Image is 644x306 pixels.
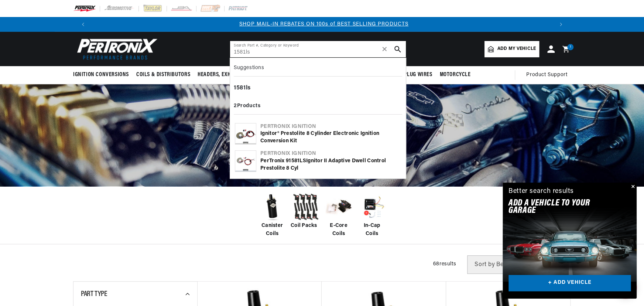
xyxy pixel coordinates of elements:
span: Motorcycle [439,71,470,79]
summary: Coils & Distributors [133,66,194,84]
summary: Ignition Conversions [73,66,133,84]
a: In-Cap Coils In-Cap Coils [357,192,387,238]
div: 2 of 3 [92,20,555,28]
span: Coil Packs [291,222,317,230]
b: 1581ls [234,85,251,91]
img: In-Cap Coils [357,192,387,222]
div: Announcement [92,20,555,28]
summary: Product Support [526,66,571,84]
a: Add my vehicle [484,41,539,57]
input: Search Part #, Category or Keyword [230,41,406,57]
h2: Add A VEHICLE to your garage [508,200,612,215]
span: Coils & Distributors [136,71,190,79]
span: Part Type [81,290,107,298]
button: search button [390,41,406,57]
span: Sort by [475,262,495,268]
b: 2 Products [234,103,260,109]
span: E-Core Coils [324,222,353,238]
img: Pertronix [73,36,158,62]
span: 1 [570,44,571,50]
div: Ignitor® Prestolite 8 Cylinder Electronic Ignition Conversion Kit [260,130,401,144]
slideshow-component: Translation missing: en.sections.announcements.announcement_bar [55,17,589,32]
a: Canister Coils Canister Coils [257,192,287,238]
button: Close [628,183,637,191]
div: Suggestions [234,62,402,76]
summary: Spark Plug Wires [384,66,436,84]
select: Sort by [467,255,563,274]
span: Ignition Conversions [73,71,129,79]
span: Spark Plug Wires [387,71,432,79]
img: Ignitor® Prestolite 8 Cylinder Electronic Ignition Conversion Kit [235,123,256,144]
button: Translation missing: en.sections.announcements.previous_announcement [76,17,90,32]
a: + ADD VEHICLE [508,275,631,292]
span: In-Cap Coils [357,222,387,238]
img: Canister Coils [257,192,287,222]
button: Translation missing: en.sections.announcements.next_announcement [554,17,568,32]
span: Headers, Exhausts & Components [198,71,284,79]
a: E-Core Coils E-Core Coils [324,192,353,238]
b: 1581LS [289,158,306,164]
a: Coil Packs Coil Packs [291,192,320,230]
summary: Motorcycle [436,66,474,84]
span: Product Support [526,71,567,79]
summary: Headers, Exhausts & Components [194,66,288,84]
img: PerTronix 91581LS Ignitor II Adaptive Dwell Control Prestolite 8 cyl [235,151,256,171]
span: Add my vehicle [497,45,536,52]
div: Pertronix Ignition [260,150,401,157]
div: Better search results [508,186,574,197]
span: 68 results [433,261,456,267]
span: Canister Coils [257,222,287,238]
img: E-Core Coils [324,192,353,222]
div: Pertronix Ignition [260,123,401,130]
div: PerTronix 9 Ignitor II Adaptive Dwell Control Prestolite 8 cyl [260,157,401,172]
img: Coil Packs [291,192,320,222]
a: SHOP MAIL-IN REBATES ON 100s of BEST SELLING PRODUCTS [239,21,408,27]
